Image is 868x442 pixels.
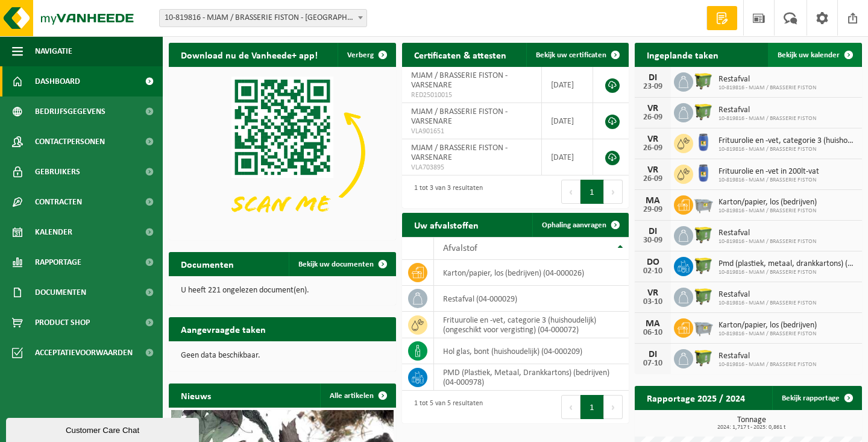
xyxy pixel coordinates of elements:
a: Bekijk uw documenten [289,252,395,276]
span: 10-819816 - MJAM / BRASSERIE FISTON [719,300,816,307]
button: Next [604,395,623,419]
div: MA [641,196,665,206]
button: Previous [561,180,580,204]
td: hol glas, bont (huishoudelijk) (04-000209) [434,338,629,364]
button: Previous [561,395,580,419]
div: VR [641,104,665,113]
button: 1 [580,395,604,419]
div: 30-09 [641,236,665,245]
span: Kalender [35,217,72,247]
img: WB-1100-HPE-GN-50 [693,255,714,276]
span: Bekijk uw certificaten [536,51,606,59]
span: Bekijk uw documenten [298,260,374,268]
td: frituurolie en -vet, categorie 3 (huishoudelijk) (ongeschikt voor vergisting) (04-000072) [434,312,629,338]
span: 10-819816 - MJAM / BRASSERIE FISTON [719,361,816,368]
p: Geen data beschikbaar. [181,352,384,360]
a: Bekijk uw kalender [768,43,861,67]
button: Next [604,180,623,204]
span: Restafval [719,75,816,84]
img: WB-1100-HPE-GN-50 [693,101,714,122]
div: 07-10 [641,359,665,368]
img: WB-1100-HPE-GN-50 [693,224,714,245]
div: 02-10 [641,267,665,276]
span: 10-819816 - MJAM / BRASSERIE FISTON [719,207,817,215]
h2: Documenten [169,252,246,276]
div: 23-09 [641,83,665,91]
span: 10-819816 - MJAM / BRASSERIE FISTON [719,146,856,153]
span: Acceptatievoorwaarden [35,338,133,368]
div: DI [641,73,665,83]
span: Contactpersonen [35,127,105,157]
span: 10-819816 - MJAM / BRASSERIE FISTON [719,238,816,245]
td: [DATE] [542,139,594,175]
a: Bekijk rapportage [772,386,861,410]
span: 10-819816 - MJAM / BRASSERIE FISTON [719,269,856,276]
div: VR [641,134,665,144]
span: 2024: 1,717 t - 2025: 0,861 t [641,425,862,431]
img: PB-OT-0200-HPE-00-02 [693,163,714,183]
span: Afvalstof [443,244,477,253]
h2: Download nu de Vanheede+ app! [169,43,330,66]
span: Karton/papier, los (bedrijven) [719,321,817,330]
h3: Tonnage [641,416,862,431]
span: Pmd (plastiek, metaal, drankkartons) (bedrijven) [719,259,856,269]
a: Alle artikelen [320,384,395,408]
span: 10-819816 - MJAM / BRASSERIE FISTON [719,84,816,92]
h2: Certificaten & attesten [402,43,518,66]
span: 10-819816 - MJAM / BRASSERIE FISTON [719,115,816,122]
span: Documenten [35,277,86,308]
div: VR [641,288,665,298]
div: 1 tot 5 van 5 resultaten [408,394,483,420]
img: WB-1100-HPE-GN-50 [693,286,714,306]
a: Ophaling aanvragen [532,213,627,237]
span: 10-819816 - MJAM / BRASSERIE FISTON - VARSENARE [160,10,366,27]
span: VLA703895 [411,163,532,172]
img: WB-1100-HPE-GN-50 [693,347,714,368]
span: Verberg [347,51,374,59]
div: MA [641,319,665,329]
span: 10-819816 - MJAM / BRASSERIE FISTON - VARSENARE [159,9,367,27]
span: Navigatie [35,36,72,66]
span: Rapportage [35,247,81,277]
h2: Uw afvalstoffen [402,213,491,236]
button: Verberg [338,43,395,67]
img: WB-2500-GAL-GY-01 [693,317,714,337]
span: Contracten [35,187,82,217]
div: DI [641,350,665,359]
h2: Ingeplande taken [635,43,731,66]
span: RED25010015 [411,90,532,100]
div: VR [641,165,665,175]
span: Bekijk uw kalender [778,51,840,59]
span: Dashboard [35,66,80,96]
span: 10-819816 - MJAM / BRASSERIE FISTON [719,330,817,338]
span: Restafval [719,106,816,115]
span: Gebruikers [35,157,80,187]
div: 06-10 [641,329,665,337]
img: PB-OT-0200-HPE-00-02 [693,132,714,153]
h2: Aangevraagde taken [169,317,278,341]
img: Download de VHEPlus App [169,67,396,238]
span: Restafval [719,352,816,361]
span: 10-819816 - MJAM / BRASSERIE FISTON [719,177,819,184]
span: MJAM / BRASSERIE FISTON - VARSENARE [411,71,508,90]
div: 26-09 [641,144,665,153]
div: 1 tot 3 van 3 resultaten [408,178,483,205]
h2: Nieuws [169,384,223,407]
td: restafval (04-000029) [434,286,629,312]
span: MJAM / BRASSERIE FISTON - VARSENARE [411,144,508,162]
div: 26-09 [641,113,665,122]
div: 03-10 [641,298,665,306]
td: PMD (Plastiek, Metaal, Drankkartons) (bedrijven) (04-000978) [434,364,629,391]
td: [DATE] [542,67,594,103]
span: Restafval [719,290,816,300]
a: Bekijk uw certificaten [526,43,627,67]
img: WB-1100-HPE-GN-50 [693,71,714,91]
span: MJAM / BRASSERIE FISTON - VARSENARE [411,107,508,126]
p: U heeft 221 ongelezen document(en). [181,286,384,295]
td: karton/papier, los (bedrijven) (04-000026) [434,260,629,286]
div: DO [641,257,665,267]
td: [DATE] [542,103,594,139]
img: WB-2500-GAL-GY-01 [693,194,714,214]
span: Frituurolie en -vet in 200lt-vat [719,167,819,177]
